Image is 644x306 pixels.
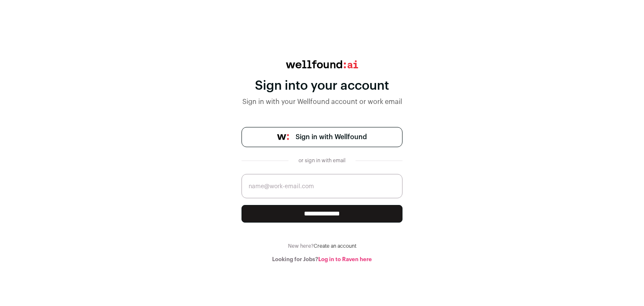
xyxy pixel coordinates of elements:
[241,243,402,249] div: New here?
[241,256,402,263] div: Looking for Jobs?
[296,132,367,142] span: Sign in with Wellfound
[241,78,402,93] div: Sign into your account
[314,244,356,249] a: Create an account
[295,157,349,164] div: or sign in with email
[241,127,402,147] a: Sign in with Wellfound
[241,174,402,198] input: name@work-email.com
[286,60,358,68] img: wellfound:ai
[318,257,372,262] a: Log in to Raven here
[277,134,289,140] img: wellfound-symbol-flush-black-fb3c872781a75f747ccb3a119075da62bfe97bd399995f84a933054e44a575c4.png
[241,97,402,107] div: Sign in with your Wellfound account or work email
